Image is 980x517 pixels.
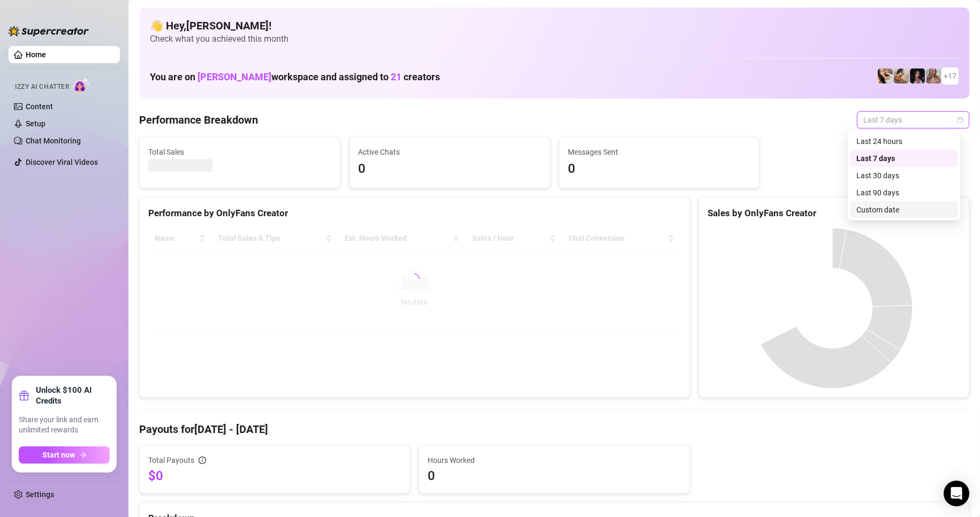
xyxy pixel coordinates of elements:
div: Last 7 days [850,150,958,167]
img: Kenzie (@dmaxkenz) [926,69,941,83]
span: Share your link and earn unlimited rewards [19,415,110,436]
div: Last 30 days [856,170,952,181]
span: arrow-right [79,451,87,459]
h4: Performance Breakdown [139,112,258,127]
span: Hours Worked [428,454,680,466]
span: 0 [428,467,680,484]
div: Last 30 days [850,167,958,184]
div: Last 24 hours [850,133,958,150]
div: Open Intercom Messenger [944,481,969,506]
img: AI Chatter [73,78,90,93]
span: 0 [568,159,751,179]
span: loading [408,272,421,285]
span: Start now [42,451,75,459]
span: gift [19,390,29,401]
a: Chat Monitoring [26,136,81,145]
div: Custom date [856,204,952,216]
span: Active Chats [358,146,541,158]
span: + 17 [944,70,956,82]
span: 0 [358,159,541,179]
a: Setup [26,119,45,128]
span: Izzy AI Chatter [15,82,69,92]
strong: Unlock $100 AI Credits [36,385,110,406]
div: Performance by OnlyFans Creator [148,206,681,221]
div: Last 90 days [850,184,958,201]
span: calendar [957,117,963,123]
div: Last 90 days [856,187,952,199]
h1: You are on workspace and assigned to creators [150,71,440,83]
span: Total Payouts [148,454,194,466]
a: Content [26,102,53,111]
a: Home [26,50,46,59]
div: Custom date [850,201,958,218]
a: Discover Viral Videos [26,158,98,166]
span: Last 7 days [863,112,963,128]
h4: 👋 Hey, [PERSON_NAME] ! [150,18,959,33]
div: Last 7 days [856,153,952,164]
img: logo-BBDzfeDw.svg [9,26,89,36]
span: 21 [391,71,401,82]
a: Settings [26,490,54,499]
button: Start nowarrow-right [19,446,110,463]
img: Kayla (@kaylathaylababy) [894,69,909,83]
span: info-circle [199,457,206,464]
h4: Payouts for [DATE] - [DATE] [139,422,969,437]
img: Baby (@babyyyybellaa) [910,69,925,83]
span: Total Sales [148,146,331,158]
span: Check what you achieved this month [150,33,959,45]
div: Last 24 hours [856,135,952,147]
span: [PERSON_NAME] [197,71,271,82]
span: $0 [148,467,401,484]
div: Sales by OnlyFans Creator [708,206,960,221]
img: Avry (@avryjennerfree) [878,69,893,83]
span: Messages Sent [568,146,751,158]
